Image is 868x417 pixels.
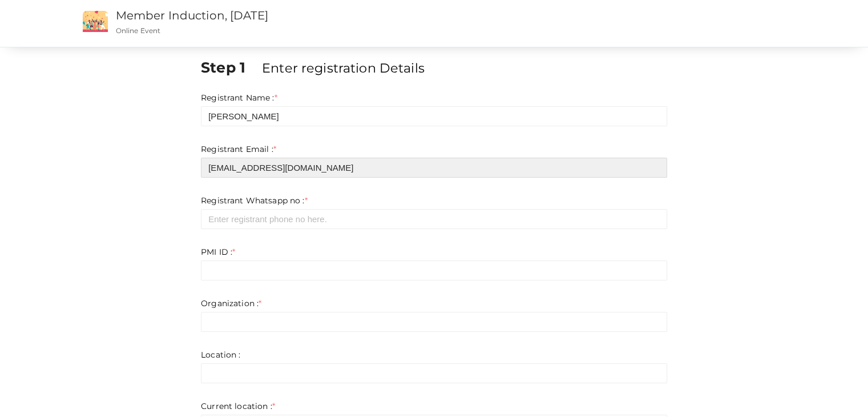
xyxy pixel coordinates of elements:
[201,143,276,155] label: Registrant Email :
[262,59,425,77] label: Enter registration Details
[83,11,108,32] img: event2.png
[116,9,268,22] a: Member Induction, [DATE]
[201,195,308,206] label: Registrant Whatsapp no :
[201,400,275,412] label: Current location :
[116,26,550,35] p: Online Event
[201,209,667,229] input: Enter registrant phone no here.
[201,57,260,78] label: Step 1
[201,158,667,178] input: Enter registrant email here.
[201,246,235,258] label: PMI ID :
[201,106,667,126] input: Enter registrant name here.
[201,92,277,103] label: Registrant Name :
[201,349,240,360] label: Location :
[201,298,261,309] label: Organization :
